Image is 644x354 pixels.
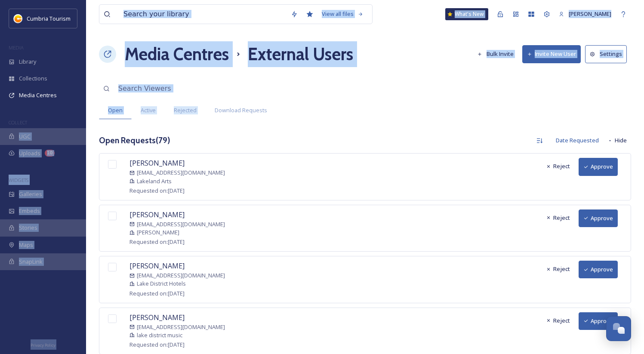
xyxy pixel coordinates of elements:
[19,132,31,141] span: UGC
[141,106,156,114] span: Active
[579,312,618,330] button: Approve
[129,210,185,219] span: [PERSON_NAME]
[14,14,22,23] img: images.jpg
[137,280,186,288] span: Lake District Hotels
[137,331,182,339] span: lake district music
[542,261,574,277] button: Reject
[99,134,170,147] h3: Open Requests ( 79 )
[137,323,225,331] span: [EMAIL_ADDRESS][DOMAIN_NAME]
[473,46,523,62] a: Bulk Invite
[129,313,185,322] span: [PERSON_NAME]
[129,158,185,168] span: [PERSON_NAME]
[108,106,123,114] span: Open
[129,238,185,246] span: Requested on: [DATE]
[215,106,267,114] span: Download Requests
[129,341,185,348] span: Requested on: [DATE]
[569,10,611,18] span: [PERSON_NAME]
[137,220,225,228] span: [EMAIL_ADDRESS][DOMAIN_NAME]
[19,190,42,198] span: Galleries
[19,207,40,215] span: Embeds
[248,41,353,67] h1: External Users
[129,187,185,194] span: Requested on: [DATE]
[19,258,43,266] span: SnapLink
[129,289,185,297] span: Requested on: [DATE]
[552,132,603,149] div: Date Requested
[137,177,172,185] span: Lakeland Arts
[542,209,574,226] button: Reject
[119,5,287,24] input: Search your library
[9,119,27,126] span: COLLECT
[445,8,488,20] a: What's New
[129,261,185,271] span: [PERSON_NAME]
[579,209,618,227] button: Approve
[31,339,55,350] a: Privacy Policy
[31,342,55,348] span: Privacy Policy
[522,45,581,63] button: Invite New User
[603,132,631,149] button: Hide
[19,241,33,249] span: Maps
[579,158,618,175] button: Approve
[9,177,28,183] span: WIDGETS
[19,224,37,232] span: Stories
[174,106,197,114] span: Rejected
[542,158,574,175] button: Reject
[542,312,574,329] button: Reject
[585,45,627,63] button: Settings
[19,74,47,83] span: Collections
[45,150,55,157] div: 10
[585,45,631,63] a: Settings
[555,6,616,22] a: [PERSON_NAME]
[317,6,368,22] a: View all files
[606,316,631,341] button: Open Chat
[19,149,40,157] span: Uploads
[137,169,225,177] span: [EMAIL_ADDRESS][DOMAIN_NAME]
[9,44,24,51] span: MEDIA
[473,46,518,62] button: Bulk Invite
[19,91,57,99] span: Media Centres
[137,271,225,280] span: [EMAIL_ADDRESS][DOMAIN_NAME]
[579,261,618,278] button: Approve
[19,58,36,66] span: Library
[27,15,71,22] span: Cumbria Tourism
[114,79,314,98] input: Search Viewers
[137,228,179,237] span: [PERSON_NAME]
[125,41,229,67] a: Media Centres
